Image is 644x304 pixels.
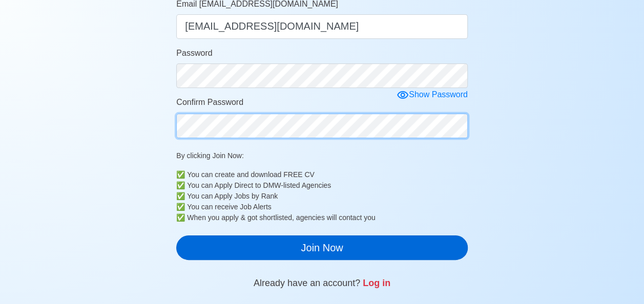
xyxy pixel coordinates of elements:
[176,191,185,202] b: ✅
[176,49,212,57] span: Password
[187,180,468,191] div: You can Apply Direct to DMW-listed Agencies
[176,98,243,106] span: Confirm Password
[187,212,468,223] div: When you apply & got shortlisted, agencies will contact you
[187,202,468,212] div: You can receive Job Alerts
[176,212,185,223] b: ✅
[176,150,468,161] p: By clicking Join Now:
[363,278,390,288] a: Log in
[176,276,468,290] p: Already have an account?
[176,14,468,39] input: Your email
[397,89,468,101] div: Show Password
[187,169,468,180] div: You can create and download FREE CV
[176,180,185,191] b: ✅
[176,169,185,180] b: ✅
[176,202,185,212] b: ✅
[187,191,468,202] div: You can Apply Jobs by Rank
[176,235,468,260] button: Join Now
